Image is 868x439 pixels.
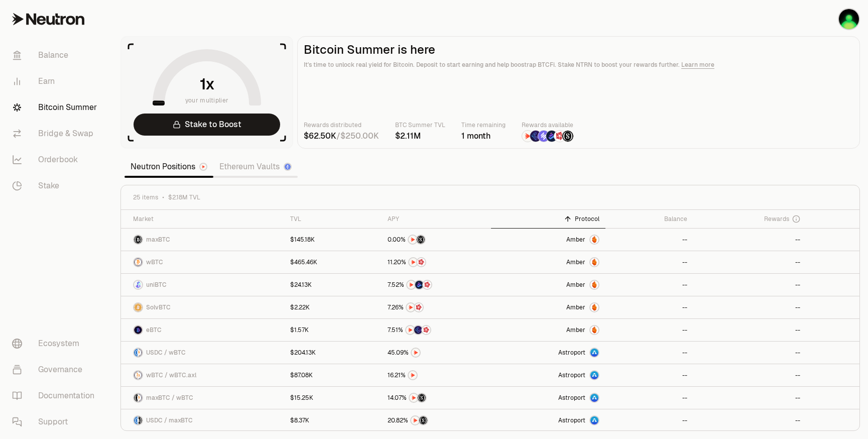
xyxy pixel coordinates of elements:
[611,215,687,223] div: Balance
[304,43,853,57] h2: Bitcoin Summer is here
[764,215,789,223] span: Rewards
[290,349,316,357] div: $204.13K
[290,215,376,223] div: TVL
[530,131,541,142] img: EtherFi Points
[409,371,417,379] img: NTRN
[290,416,309,424] div: $8.37K
[290,326,309,334] div: $1.57K
[410,394,418,402] img: NTRN
[382,274,491,296] a: NTRNBedrock DiamondsMars Fragments
[134,303,142,311] img: SolvBTC Logo
[558,394,585,402] span: Astroport
[146,236,170,244] span: maxBTC
[411,416,419,424] img: NTRN
[558,371,585,379] span: Astroport
[146,303,171,311] span: SolvBTC
[693,296,806,318] a: --
[284,342,382,364] a: $204.13K
[422,326,430,334] img: Mars Fragments
[134,349,138,357] img: USDC Logo
[461,120,506,130] p: Time remaining
[382,342,491,364] a: NTRN
[382,296,491,318] a: NTRNMars Fragments
[566,326,585,334] span: Amber
[134,371,138,379] img: wBTC Logo
[693,387,806,409] a: --
[590,303,598,311] img: Amber
[419,416,427,424] img: Structured Points
[491,229,605,251] a: AmberAmber
[134,326,142,334] img: eBTC Logo
[388,235,485,245] button: NTRNStructured Points
[388,415,485,425] button: NTRNStructured Points
[417,258,425,266] img: Mars Fragments
[125,157,213,177] a: Neutron Positions
[4,121,108,147] a: Bridge & Swap
[290,236,315,244] div: $145.18K
[693,274,806,296] a: --
[284,409,382,431] a: $8.37K
[121,251,284,273] a: wBTC LogowBTC
[382,409,491,431] a: NTRNStructured Points
[388,215,485,223] div: APY
[121,319,284,341] a: eBTC LogoeBTC
[605,319,693,341] a: --
[382,319,491,341] a: NTRNEtherFi PointsMars Fragments
[284,296,382,318] a: $2.22K
[605,387,693,409] a: --
[554,131,565,142] img: Mars Fragments
[395,120,445,130] p: BTC Summer TVL
[388,393,485,403] button: NTRNStructured Points
[284,251,382,273] a: $465.46K
[200,164,206,170] img: Neutron Logo
[146,258,163,266] span: wBTC
[290,371,313,379] div: $87.08K
[491,319,605,341] a: AmberAmber
[388,257,485,267] button: NTRNMars Fragments
[605,251,693,273] a: --
[681,61,714,69] a: Learn more
[558,416,585,424] span: Astroport
[388,280,485,290] button: NTRNBedrock DiamondsMars Fragments
[605,342,693,364] a: --
[605,229,693,251] a: --
[139,349,142,357] img: wBTC Logo
[590,236,598,244] img: Amber
[133,193,158,201] span: 25 items
[693,229,806,251] a: --
[4,173,108,199] a: Stake
[388,325,485,335] button: NTRNEtherFi PointsMars Fragments
[409,236,417,244] img: NTRN
[491,387,605,409] a: Astroport
[290,394,313,402] div: $15.25K
[304,120,379,130] p: Rewards distributed
[290,281,312,289] div: $24.13K
[417,236,425,244] img: Structured Points
[491,364,605,386] a: Astroport
[146,281,167,289] span: uniBTC
[605,274,693,296] a: --
[139,416,142,424] img: maxBTC Logo
[121,387,284,409] a: maxBTC LogowBTC LogomaxBTC / wBTC
[121,409,284,431] a: USDC LogomaxBTC LogoUSDC / maxBTC
[839,9,859,29] img: KO
[4,68,108,94] a: Earn
[134,236,142,244] img: maxBTC Logo
[284,274,382,296] a: $24.13K
[134,258,142,266] img: wBTC Logo
[304,60,853,70] p: It's time to unlock real yield for Bitcoin. Deposit to start earning and help boostrap BTCFi. Sta...
[522,131,533,142] img: NTRN
[121,296,284,318] a: SolvBTC LogoSolvBTC
[213,157,298,177] a: Ethereum Vaults
[121,274,284,296] a: uniBTC LogouniBTC
[139,394,142,402] img: wBTC Logo
[304,130,379,142] div: /
[423,281,431,289] img: Mars Fragments
[168,193,200,201] span: $2.18M TVL
[558,349,585,357] span: Astroport
[388,348,485,358] button: NTRN
[388,302,485,312] button: NTRNMars Fragments
[4,409,108,435] a: Support
[382,251,491,273] a: NTRNMars Fragments
[418,394,426,402] img: Structured Points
